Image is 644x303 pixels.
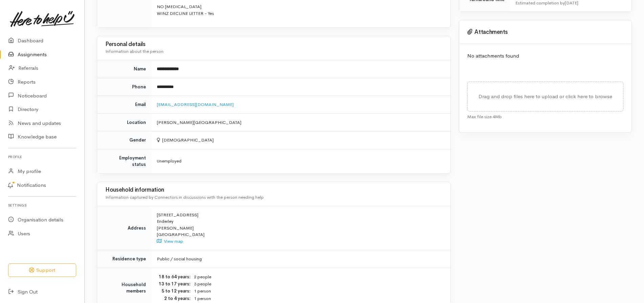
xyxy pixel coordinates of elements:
[97,149,151,173] td: Employment status
[105,194,264,200] span: Information captured by Connectors in discussions with the person needing help
[467,29,623,36] h3: Attachments
[157,295,191,302] dt: 2 to 4 years
[97,250,151,268] td: Residence type
[97,96,151,114] td: Email
[157,274,191,280] dt: 18 to 64 years
[467,52,623,60] p: No attachments found
[151,250,450,268] td: Public / social housing
[97,206,151,250] td: Address
[157,137,214,143] span: [DEMOGRAPHIC_DATA]
[194,274,442,281] dd: 2 people
[194,288,442,295] dd: 1 person
[157,238,183,244] a: View map
[105,41,442,48] h3: Personal details
[97,78,151,96] td: Phone
[8,201,76,210] h6: Settings
[157,3,442,17] p: NO [MEDICAL_DATA] WINZ DECLINE LETTER - Yes
[157,288,191,295] dt: 5 to 12 years
[8,152,76,161] h6: Profile
[194,295,442,302] dd: 1 person
[157,212,442,245] div: [STREET_ADDRESS] Enderley [PERSON_NAME] [GEOGRAPHIC_DATA]
[97,113,151,131] td: Location
[97,60,151,78] td: Name
[478,93,612,100] span: Drag and drop files here to upload or click here to browse
[157,102,234,107] a: [EMAIL_ADDRESS][DOMAIN_NAME]
[97,131,151,149] td: Gender
[8,263,76,277] button: Support
[105,48,164,54] span: Information about the person
[157,281,191,287] dt: 13 to 17 years
[194,281,442,288] dd: 3 people
[105,187,442,193] h3: Household information
[151,149,450,173] td: Unemployed
[151,113,450,131] td: [PERSON_NAME][GEOGRAPHIC_DATA]
[467,111,623,120] div: Max file size 4Mb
